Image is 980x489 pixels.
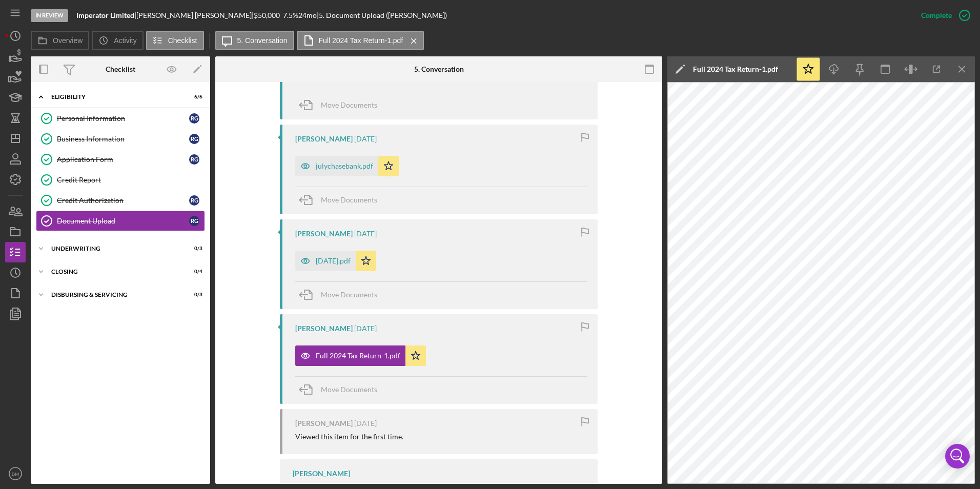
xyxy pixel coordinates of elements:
[354,135,377,143] time: 2025-08-28 06:27
[36,170,205,190] a: Credit Report
[76,11,136,19] div: |
[184,94,202,100] div: 6 / 6
[57,176,205,184] div: Credit Report
[295,156,399,176] button: julychasebank.pdf
[316,162,373,170] div: julychasebank.pdf
[911,5,975,26] button: Complete
[36,108,205,129] a: Personal InformationRG
[215,31,294,50] button: 5. Conversation
[316,352,400,360] div: Full 2024 Tax Return-1.pdf
[321,385,377,394] span: Move Documents
[295,282,387,308] button: Move Documents
[51,94,177,100] div: Eligibility
[295,251,376,271] button: [DATE].pdf
[189,216,199,226] div: R G
[114,36,136,45] label: Activity
[283,11,298,19] div: 7.5 %
[297,31,424,50] button: Full 2024 Tax Return-1.pdf
[295,324,353,333] div: [PERSON_NAME]
[36,129,205,149] a: Business InformationRG
[295,433,403,441] div: Viewed this item for the first time.
[693,65,778,73] div: Full 2024 Tax Return-1.pdf
[321,290,377,299] span: Move Documents
[354,419,377,427] time: 2025-08-28 06:17
[53,36,83,45] label: Overview
[414,65,464,73] div: 5. Conversation
[321,100,377,109] span: Move Documents
[57,135,189,143] div: Business Information
[295,135,353,143] div: [PERSON_NAME]
[316,257,351,265] div: [DATE].pdf
[31,9,68,22] div: In Review
[51,246,177,252] div: Underwriting
[237,36,288,45] label: 5. Conversation
[36,190,205,211] a: Credit AuthorizationRG
[295,230,353,238] div: [PERSON_NAME]
[189,154,199,165] div: R G
[146,31,204,50] button: Checklist
[168,36,197,45] label: Checklist
[106,65,135,73] div: Checklist
[354,230,377,238] time: 2025-08-28 06:27
[57,217,189,225] div: Document Upload
[136,11,254,19] div: [PERSON_NAME] [PERSON_NAME] |
[295,92,387,118] button: Move Documents
[12,471,19,477] text: BM
[317,11,447,19] div: | 5. Document Upload ([PERSON_NAME])
[51,292,177,298] div: Disbursing & Servicing
[76,11,134,19] b: Imperator Limited
[295,419,353,427] div: [PERSON_NAME]
[295,187,387,213] button: Move Documents
[57,114,189,123] div: Personal Information
[189,195,199,206] div: R G
[51,269,177,275] div: Closing
[184,246,202,252] div: 0 / 3
[36,211,205,231] a: Document UploadRG
[57,196,189,205] div: Credit Authorization
[319,36,403,45] label: Full 2024 Tax Return-1.pdf
[354,324,377,333] time: 2025-08-28 06:25
[295,377,387,402] button: Move Documents
[298,11,317,19] div: 24 mo
[36,149,205,170] a: Application FormRG
[92,31,143,50] button: Activity
[189,113,199,124] div: R G
[189,134,199,144] div: R G
[295,345,426,366] button: Full 2024 Tax Return-1.pdf
[321,195,377,204] span: Move Documents
[254,11,280,19] span: $50,000
[945,444,970,468] div: Open Intercom Messenger
[921,5,952,26] div: Complete
[184,269,202,275] div: 0 / 4
[293,470,350,478] div: [PERSON_NAME]
[184,292,202,298] div: 0 / 3
[31,31,89,50] button: Overview
[5,463,26,484] button: BM
[57,155,189,164] div: Application Form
